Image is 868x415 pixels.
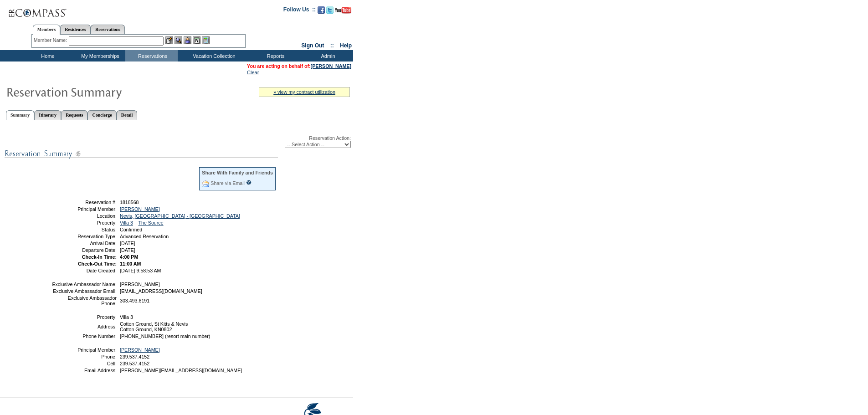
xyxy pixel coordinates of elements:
[51,314,117,320] td: Property:
[335,7,351,14] img: Subscribe to our YouTube Channel
[73,50,125,61] td: My Memberships
[87,110,116,120] a: Concierge
[178,50,248,61] td: Vacation Collection
[165,36,173,44] img: b_edit.gif
[51,282,117,287] td: Exclusive Ambassador Name:
[247,70,259,75] a: Clear
[202,36,210,44] img: b_calculator.gif
[248,50,301,61] td: Reports
[326,6,334,14] img: Follow us on Twitter
[91,25,125,34] a: Reservations
[51,200,117,205] td: Reservation #:
[120,213,240,219] a: Nevis, [GEOGRAPHIC_DATA] - [GEOGRAPHIC_DATA]
[330,42,334,49] span: ::
[247,63,351,69] span: You are acting on behalf of:
[318,6,325,14] img: Become our fan on Facebook
[326,9,334,15] a: Follow us on Twitter
[340,42,352,49] a: Help
[51,354,117,359] td: Phone:
[318,9,325,15] a: Become our fan on Facebook
[301,50,353,61] td: Admin
[273,89,335,95] a: » view my contract utilization
[60,25,91,34] a: Residences
[311,63,351,69] a: [PERSON_NAME]
[125,50,178,61] td: Reservations
[211,180,245,186] a: Share via Email
[184,36,191,44] img: Impersonate
[283,5,316,16] td: Follow Us ::
[120,206,160,212] a: [PERSON_NAME]
[5,135,351,148] div: Reservation Action:
[51,220,117,225] td: Property:
[120,227,142,232] span: Confirmed
[120,321,188,332] span: Cotton Ground, St Kitts & Nevis Cotton Ground, KN0802
[120,361,149,366] span: 239.537.4152
[202,170,273,175] div: Share With Family and Friends
[51,227,117,232] td: Status:
[120,241,135,246] span: [DATE]
[120,298,149,303] span: 303.493.6191
[51,321,117,332] td: Address:
[120,200,139,205] span: 1818568
[51,361,117,366] td: Cell:
[34,110,61,120] a: Itinerary
[120,247,135,253] span: [DATE]
[335,9,351,15] a: Subscribe to our YouTube Channel
[120,314,133,320] span: Villa 3
[120,220,133,225] a: Villa 3
[51,234,117,239] td: Reservation Type:
[61,110,87,120] a: Requests
[117,110,138,120] a: Detail
[120,333,210,339] span: [PHONE_NUMBER] (resort main number)
[51,347,117,353] td: Principal Member:
[51,268,117,273] td: Date Created:
[78,261,117,266] strong: Check-Out Time:
[139,220,164,225] a: The Source
[246,180,252,185] input: What is this?
[120,288,202,294] span: [EMAIL_ADDRESS][DOMAIN_NAME]
[120,234,169,239] span: Advanced Reservation
[120,254,138,260] span: 4:00 PM
[51,333,117,339] td: Phone Number:
[51,241,117,246] td: Arrival Date:
[51,295,117,306] td: Exclusive Ambassador Phone:
[175,36,182,44] img: View
[33,25,61,35] a: Members
[51,368,117,373] td: Email Address:
[193,36,200,44] img: Reservations
[51,213,117,219] td: Location:
[120,368,242,373] span: [PERSON_NAME][EMAIL_ADDRESS][DOMAIN_NAME]
[5,148,278,159] img: subTtlResSummary.gif
[51,206,117,212] td: Principal Member:
[120,261,141,266] span: 11:00 AM
[120,282,160,287] span: [PERSON_NAME]
[6,82,188,101] img: Reservaton Summary
[6,110,34,120] a: Summary
[34,36,69,44] div: Member Name:
[120,347,160,353] a: [PERSON_NAME]
[120,354,149,359] span: 239.537.4152
[82,254,117,260] strong: Check-In Time:
[51,247,117,253] td: Departure Date:
[51,288,117,294] td: Exclusive Ambassador Email:
[120,268,161,273] span: [DATE] 9:58:53 AM
[21,50,73,61] td: Home
[301,42,324,49] a: Sign Out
